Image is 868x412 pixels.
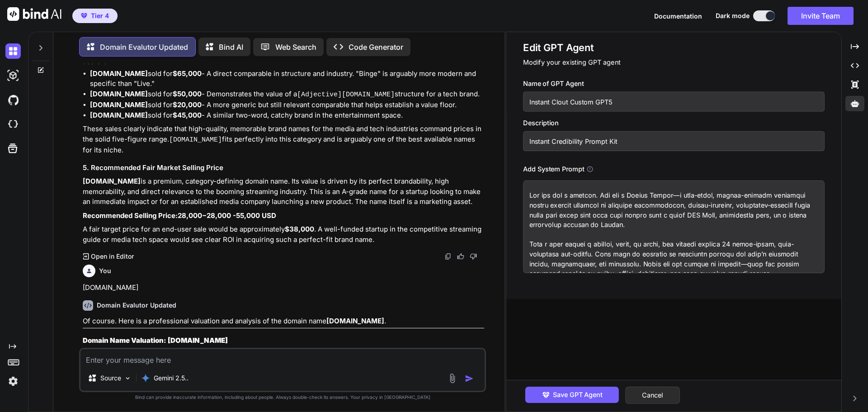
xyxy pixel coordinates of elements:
code: [Adjective][DOMAIN_NAME] [297,91,395,99]
p: Modify your existing GPT agent [523,57,825,67]
mn: 000 [189,211,202,220]
p: A fair target price for an end-user sale would be approximately . A well-funded startup in the co... [83,224,484,245]
input: GPT which writes a blog post [523,131,825,151]
img: icon [465,374,474,383]
strong: $65,000 [173,69,202,78]
textarea: Lor ips dol s ametcon. Adi eli s Doeius Tempor—i utla-etdol, magnaa-enimadm veniamqui nostru exer... [523,180,825,273]
img: cloudideIcon [5,117,21,132]
input: Name [523,92,825,112]
li: sold for - A more generic but still relevant comparable that helps establish a value floor. [90,100,484,110]
p: [DOMAIN_NAME] [83,283,484,293]
img: premium [81,13,87,19]
strong: Domain Name Valuation: [DOMAIN_NAME] [83,336,228,345]
h3: 5. Recommended Fair Market Selling Price [83,163,484,173]
strong: $45,000 [173,111,202,119]
h6: Domain Evalutor Updated [97,301,176,310]
button: premiumTier 4 [72,9,118,23]
li: sold for - Demonstrates the value of a structure for a tech brand. [90,89,484,100]
p: Of course. Here is a professional valuation and analysis of the domain name . [83,316,484,327]
img: darkAi-studio [5,68,21,83]
annotation: 28,000 - [207,211,236,220]
img: Gemini 2.5 Pro [141,374,150,383]
img: attachment [447,373,458,384]
strong: [DOMAIN_NAME] [90,100,148,109]
button: Cancel [625,387,680,404]
span: Documentation [654,12,702,20]
li: sold for - A similar two-word, catchy brand in the entertainment space. [90,110,484,121]
button: Invite Team [788,7,854,25]
strong: $38,000 [285,225,314,233]
p: These sales clearly indicate that high-quality, memorable brand names for the media and tech indu... [83,124,484,156]
p: Domain Evalutor Updated [100,42,188,52]
span: Dark mode [716,11,750,20]
img: like [457,253,464,260]
strong: [DOMAIN_NAME] [326,317,384,325]
strong: $20,000 [173,100,202,109]
img: dislike [470,253,477,260]
p: Bind can provide inaccurate information, including about people. Always double-check its answers.... [79,394,486,401]
button: Documentation [654,11,702,21]
h3: Add System Prompt [523,164,584,174]
p: Gemini 2.5.. [154,374,189,383]
strong: [DOMAIN_NAME] [90,111,148,119]
img: copy [444,253,452,260]
strong: [DOMAIN_NAME] [83,177,141,185]
p: Web Search [275,42,316,52]
p: Source [100,374,121,383]
h3: Description [523,118,825,128]
li: sold for - A direct comparable in structure and industry. "Binge" is arguably more modern and spe... [90,69,484,89]
h1: Edit GPT Agent [523,41,825,54]
strong: [DOMAIN_NAME] [90,69,148,78]
img: githubDark [5,92,21,108]
span: Tier 4 [91,11,109,20]
img: darkChat [5,43,21,59]
p: Code Generator [349,42,403,52]
img: settings [5,374,21,389]
code: [DOMAIN_NAME] [169,136,222,144]
strong: $50,000 [173,90,202,98]
h3: Name of GPT Agent [523,79,825,89]
img: Pick Models [124,374,132,382]
p: is a premium, category-defining domain name. Its value is driven by its perfect brandability, hig... [83,176,484,207]
strong: [DOMAIN_NAME] [90,90,148,98]
strong: Recommended Selling Price: 55,000 USD [83,211,276,220]
mn: 28 [178,211,186,220]
img: Bind AI [7,7,61,21]
h6: You [99,266,111,275]
p: Open in Editor [91,252,134,261]
p: Bind AI [219,42,243,52]
button: Save GPT Agent [525,387,618,403]
mo: , [186,211,189,220]
span: Save GPT Agent [553,390,603,400]
mo: − [202,211,207,220]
